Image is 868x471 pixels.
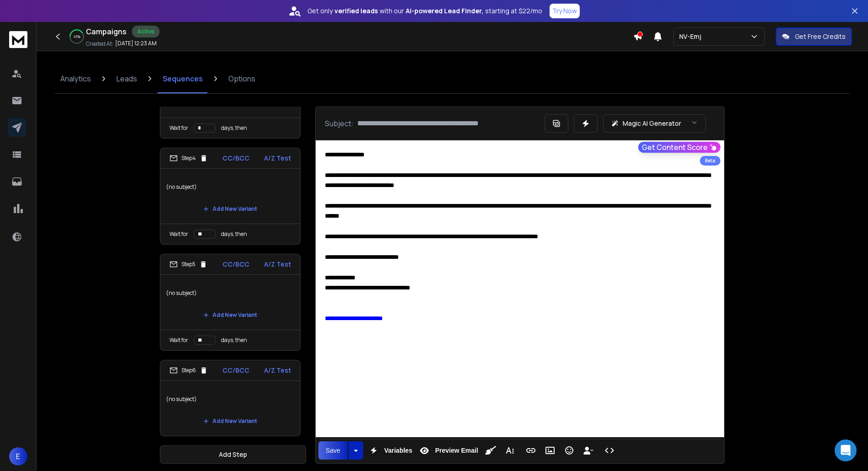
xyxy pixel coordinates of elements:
span: Variables [382,447,414,455]
p: 41 % [74,34,80,39]
p: NV-Emj [679,32,705,41]
div: Step 4 [169,154,208,162]
p: (no subject) [166,386,295,412]
p: Sequences [163,73,203,84]
p: CC/BCC [222,154,249,163]
button: Insert Image (Ctrl+P) [541,441,559,460]
p: Get Free Credits [795,32,846,41]
p: Subject: [325,118,354,129]
button: Variables [365,441,414,460]
img: logo [9,31,27,48]
p: Created At: [86,40,113,48]
button: More Text [501,441,519,460]
div: Beta [700,156,720,166]
button: Emoticons [561,441,578,460]
button: Add Step [160,445,306,464]
a: Sequences [157,64,208,93]
button: Code View [601,441,618,460]
button: Add New Variant [196,306,265,324]
div: Active [132,26,159,37]
button: Save [318,441,348,460]
button: Clean HTML [482,441,499,460]
p: (no subject) [166,174,295,200]
button: Get Content Score [638,142,720,153]
h1: Campaigns [86,26,127,37]
p: Options [228,73,255,84]
p: A/Z Test [264,366,291,375]
li: Step5CC/BCCA/Z Test(no subject)Add New VariantWait fordays, then [160,254,301,351]
button: Add New Variant [196,412,265,430]
button: Magic AI Generator [603,114,706,133]
p: A/Z Test [264,260,291,269]
p: Wait for [169,230,188,238]
li: Step4CC/BCCA/Z Test(no subject)Add New VariantWait fordays, then [160,148,301,245]
p: CC/BCC [222,366,249,375]
a: Leads [111,64,143,93]
button: Insert Unsubscribe Link [580,441,597,460]
button: Insert Link (Ctrl+K) [522,441,540,460]
strong: verified leads [334,6,378,16]
button: E [9,447,27,466]
strong: AI-powered Lead Finder, [406,6,483,16]
a: Options [223,64,261,93]
p: Leads [116,73,137,84]
li: Step6CC/BCCA/Z Test(no subject)Add New Variant [160,360,301,436]
p: Wait for [169,337,188,344]
p: Wait for [169,124,188,132]
p: (no subject) [166,280,295,306]
p: Get only with our starting at $22/mo [307,6,542,16]
span: Preview Email [433,447,480,455]
p: [DATE] 12:23 AM [115,40,157,47]
p: days, then [221,124,247,132]
p: days, then [221,337,247,344]
div: Open Intercom Messenger [835,439,857,461]
p: Analytics [60,73,91,84]
a: Analytics [55,64,96,93]
button: Try Now [550,4,580,18]
button: Get Free Credits [776,27,852,46]
div: Step 6 [169,366,208,375]
button: Add New Variant [196,200,265,218]
div: Step 5 [169,260,207,268]
p: Magic AI Generator [623,119,681,128]
button: Preview Email [416,441,480,460]
p: days, then [221,230,247,238]
p: CC/BCC [222,260,249,269]
p: Try Now [552,6,577,16]
p: A/Z Test [264,154,291,163]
